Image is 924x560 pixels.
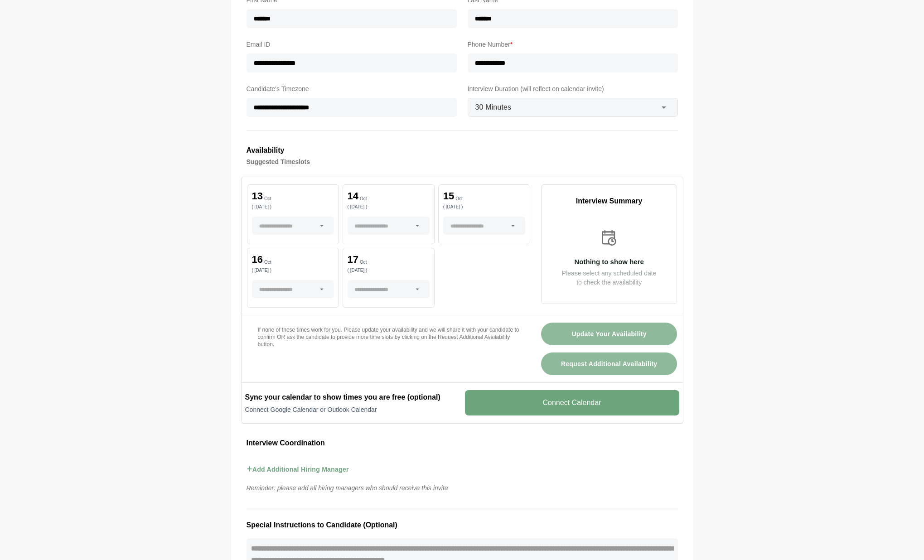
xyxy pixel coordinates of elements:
[542,258,677,265] p: Nothing to show here
[247,145,678,156] h3: Availability
[247,83,457,94] label: Candidate's Timezone
[541,352,677,375] button: Request Additional Availability
[465,390,679,415] v-button: Connect Calendar
[360,260,367,265] p: Oct
[348,255,358,265] p: 17
[348,205,430,209] p: ( [DATE] )
[247,456,349,483] button: Add Additional Hiring Manager
[247,156,678,167] h4: Suggested Timeslots
[252,191,263,201] p: 13
[443,205,525,209] p: ( [DATE] )
[245,405,460,414] p: Connect Google Calendar or Outlook Calendar
[348,191,358,201] p: 14
[252,255,263,265] p: 16
[247,39,457,50] label: Email ID
[468,39,678,50] label: Phone Number
[468,83,678,94] label: Interview Duration (will reflect on calendar invite)
[348,268,430,273] p: ( [DATE] )
[542,269,677,287] p: Please select any scheduled date to check the availability
[264,197,271,201] p: Oct
[247,437,678,449] h3: Interview Coordination
[241,483,683,493] p: Reminder: please add all hiring managers who should receive this invite
[247,519,678,531] h3: Special Instructions to Candidate (Optional)
[455,197,463,201] p: Oct
[475,101,512,113] span: 30 Minutes
[252,205,334,209] p: ( [DATE] )
[252,268,334,273] p: ( [DATE] )
[264,260,271,265] p: Oct
[443,191,454,201] p: 15
[258,326,519,348] p: If none of these times work for you. Please update your availability and we will share it with yo...
[600,228,619,247] img: calender
[542,196,677,207] p: Interview Summary
[245,392,460,403] h2: Sync your calendar to show times you are free (optional)
[360,197,367,201] p: Oct
[541,323,677,345] button: Update Your Availability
